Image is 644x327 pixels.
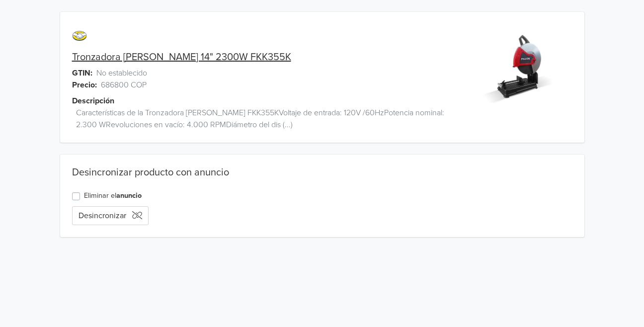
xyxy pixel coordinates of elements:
[72,206,149,225] button: Desincronizar
[101,79,147,91] span: 686800 COP
[72,67,92,79] span: GTIN:
[96,67,147,79] span: No establecido
[72,51,291,63] a: Tronzadora [PERSON_NAME] 14" 2300W FKK355K
[481,32,556,107] img: product_image
[76,107,465,131] span: Características de la Tronzadora [PERSON_NAME] FKK355KVoltaje de entrada: 120V /60HzPotencia nomi...
[84,190,142,201] label: Eliminar el
[72,95,114,107] span: Descripción
[72,79,97,91] span: Precio:
[116,191,142,200] a: anuncio
[72,166,572,178] div: Desincronizar producto con anuncio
